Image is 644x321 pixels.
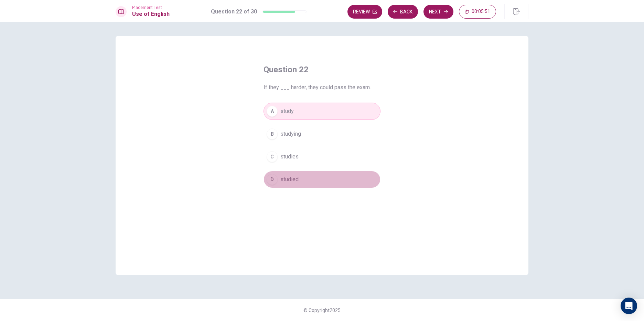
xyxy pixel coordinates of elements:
button: Next [423,5,453,19]
div: C [267,151,278,162]
span: study [280,107,294,115]
button: Astudy [264,103,380,120]
div: A [267,106,278,117]
button: Cstudies [264,148,380,165]
div: D [267,174,278,185]
button: Back [388,5,418,19]
h4: Question 22 [264,64,380,75]
span: Placement Test [132,5,170,10]
span: studied [280,175,299,184]
button: 00:05:51 [459,5,496,19]
button: Dstudied [264,171,380,188]
button: Review [347,5,382,19]
div: Open Intercom Messenger [621,298,637,314]
span: If they ___ harder, they could pass the exam. [264,83,380,92]
span: studies [280,153,299,161]
h1: Use of English [132,10,170,18]
h1: Question 22 of 30 [211,8,257,16]
button: Bstudying [264,125,380,143]
span: © Copyright 2025 [303,308,341,313]
div: B [267,128,278,139]
span: 00:05:51 [472,9,490,14]
span: studying [280,130,301,138]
